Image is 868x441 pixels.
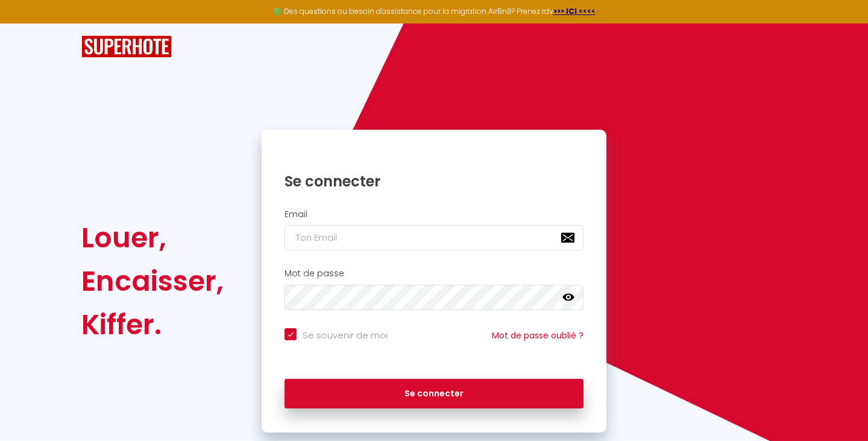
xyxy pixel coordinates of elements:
[553,6,596,16] a: >>> ICI <<<<
[285,268,583,279] h2: Mot de passe
[81,303,224,346] div: Kiffer.
[285,379,583,409] button: Se connecter
[81,259,224,303] div: Encaisser,
[285,225,583,250] input: Ton Email
[285,209,583,220] h2: Email
[81,36,172,58] img: SuperHote logo
[492,329,583,341] a: Mot de passe oublié ?
[81,216,224,259] div: Louer,
[285,172,583,191] h1: Se connecter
